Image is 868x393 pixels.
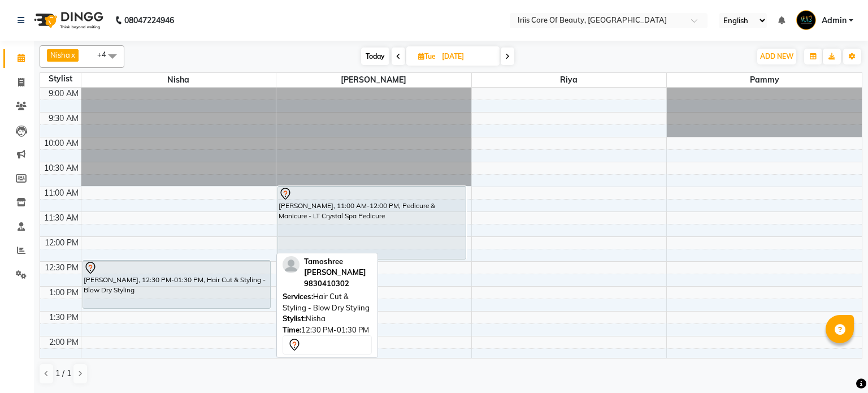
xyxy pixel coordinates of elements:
div: 10:30 AM [42,162,81,174]
img: Admin [796,10,816,30]
span: Admin [822,15,847,27]
div: 2:00 PM [47,336,81,348]
div: 12:30 PM [42,262,81,274]
div: 12:30 PM-01:30 PM [283,325,372,336]
span: Services: [283,292,313,301]
span: Riya [472,73,667,87]
div: 11:30 AM [42,212,81,224]
div: 11:00 AM [42,187,81,199]
span: +4 [97,50,115,59]
div: Nisha [283,313,372,325]
b: 08047224946 [124,5,174,36]
iframe: chat widget [821,348,857,382]
span: 1 / 1 [55,368,71,379]
span: Tue [415,52,439,61]
div: 10:00 AM [42,137,81,149]
span: Nisha [50,50,70,59]
div: 9:30 AM [46,113,81,124]
div: 9:00 AM [46,88,81,100]
img: logo [29,5,106,36]
div: 12:00 PM [42,237,81,249]
img: profile [283,256,300,273]
div: 1:00 PM [47,287,81,299]
span: Stylist: [283,314,306,323]
span: Hair Cut & Styling - Blow Dry Styling [283,292,370,312]
div: 1:30 PM [47,312,81,323]
span: pammy [667,73,862,87]
input: 2025-10-07 [439,48,495,65]
button: ADD NEW [757,49,796,64]
div: [PERSON_NAME], 11:00 AM-12:00 PM, Pedicure & Manicure - LT Crystal Spa Pedicure [278,187,466,259]
span: Time: [283,325,301,334]
span: Today [361,47,389,65]
a: x [70,50,75,59]
span: [PERSON_NAME] [276,73,471,87]
div: [PERSON_NAME], 12:30 PM-01:30 PM, Hair Cut & Styling - Blow Dry Styling [83,261,271,308]
span: Tamoshree [PERSON_NAME] [304,257,366,277]
span: ADD NEW [760,52,793,61]
span: Nisha [81,73,276,87]
div: Stylist [40,73,81,85]
div: 9830410302 [304,278,372,290]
